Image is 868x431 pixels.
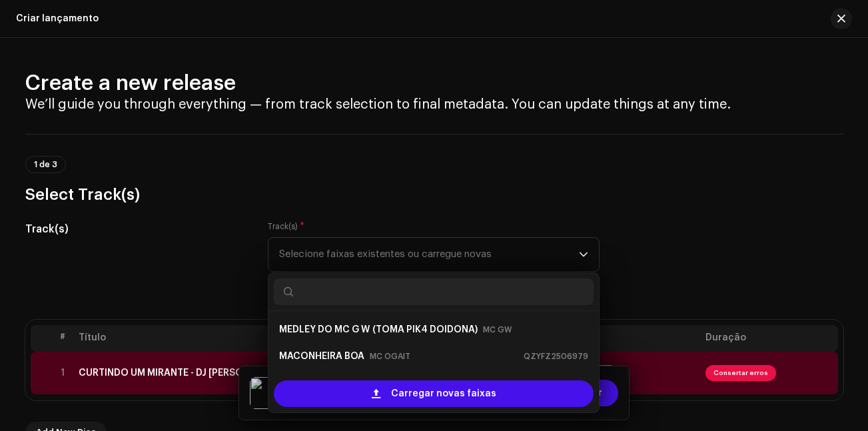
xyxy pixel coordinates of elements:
th: ISRC [562,325,700,352]
strong: MACONHEIRA BOA [279,346,364,367]
th: Duração [700,325,838,352]
small: MC OGAIT [370,350,410,363]
small: MC GW [483,323,512,336]
th: Título [73,325,286,352]
div: CURTINDO UM MIRANTE - DJ ARTUR.wav [79,368,281,378]
h5: Track(s) [25,221,247,237]
li: MACONHEIRA BOA [274,343,594,370]
li: MEDLEY DO MC G W [274,316,594,343]
h2: Create a new release [25,70,843,97]
label: Track(s) [268,221,304,232]
ul: Option List [268,311,599,375]
small: QZYFZ2506979 [524,350,588,363]
strong: MEDLEY DO MC G W [279,319,370,340]
h3: Select Track(s) [25,184,843,205]
strong: (TOMA PIK4 DOIDONA) [372,319,478,340]
span: Selecione faixas existentes ou carregue novas [279,238,579,271]
span: Consertar erros [705,365,776,381]
img: 05dfefc7-1ee9-4e97-b106-5805a1bd883b [250,377,282,409]
span: Carregar novas faixas [391,380,496,407]
div: dropdown trigger [579,238,588,271]
h4: We’ll guide you through everything — from track selection to final metadata. You can update thing... [25,97,843,113]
